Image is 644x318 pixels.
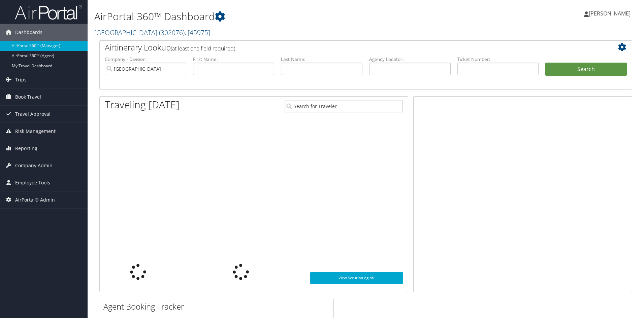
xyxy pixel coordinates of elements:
[159,28,185,37] span: ( 302076 )
[94,28,210,37] a: [GEOGRAPHIC_DATA]
[584,3,637,24] a: [PERSON_NAME]
[94,9,456,24] h1: AirPortal 360™ Dashboard
[105,42,582,53] h2: Airtinerary Lookup
[15,140,37,157] span: Reporting
[310,272,403,284] a: View SecurityLogic®
[369,56,451,63] label: Agency Locator:
[545,63,627,76] button: Search
[15,71,27,88] span: Trips
[285,100,403,112] input: Search for Traveler
[281,56,362,63] label: Last Name:
[15,24,42,41] span: Dashboards
[171,45,235,52] span: (at least one field required)
[15,89,41,105] span: Book Travel
[185,28,210,37] span: , [ 45975 ]
[15,191,55,208] span: AirPortal® Admin
[15,157,53,174] span: Company Admin
[15,174,50,191] span: Employee Tools
[457,56,539,63] label: Ticket Number:
[15,4,82,20] img: airportal-logo.png
[193,56,275,63] label: First Name:
[15,123,56,140] span: Risk Management
[15,106,51,122] span: Travel Approval
[105,98,180,112] h1: Traveling [DATE]
[103,301,333,312] h2: Agent Booking Tracker
[105,56,186,63] label: Company - Division:
[589,10,631,17] span: [PERSON_NAME]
